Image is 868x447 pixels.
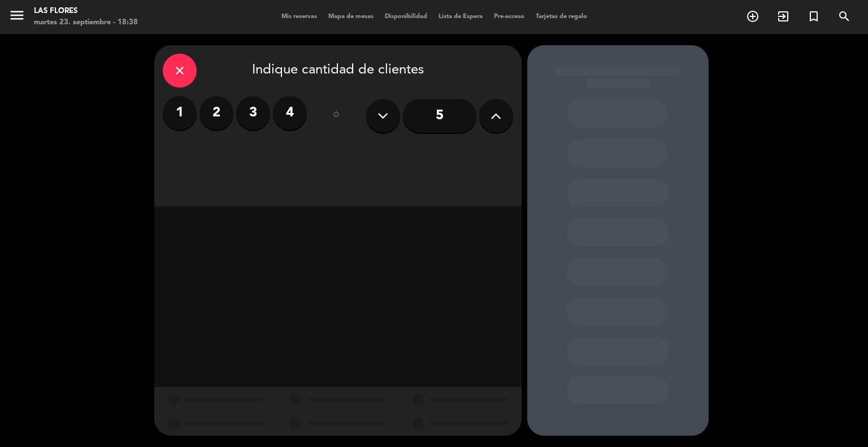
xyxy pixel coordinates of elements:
[199,96,233,130] label: 2
[379,14,433,20] span: Disponibilidad
[807,10,821,23] i: turned_in_not
[746,10,759,23] i: add_circle_outline
[8,7,25,28] button: menu
[276,14,323,20] span: Mis reservas
[163,96,197,130] label: 1
[273,96,307,130] label: 4
[236,96,270,130] label: 3
[34,6,138,17] div: Las Flores
[530,14,593,20] span: Tarjetas de regalo
[837,10,851,23] i: search
[776,10,790,23] i: exit_to_app
[433,14,488,20] span: Lista de Espera
[173,64,186,77] i: close
[34,17,138,28] div: martes 23. septiembre - 18:38
[163,54,513,88] div: Indique cantidad de clientes
[318,96,355,136] div: ó
[323,14,379,20] span: Mapa de mesas
[8,7,25,24] i: menu
[488,14,530,20] span: Pre-acceso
